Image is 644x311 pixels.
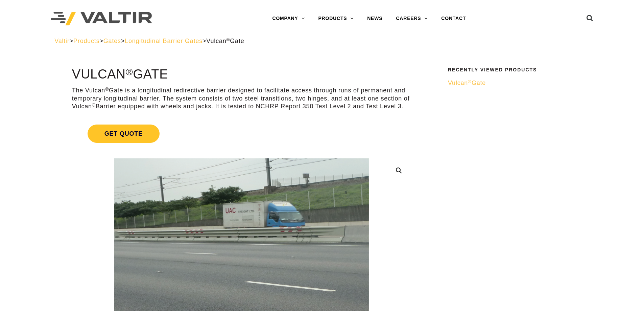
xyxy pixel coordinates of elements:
span: Vulcan Gate [448,80,486,86]
a: Products [73,38,99,44]
a: NEWS [360,12,389,25]
a: Valtir [54,38,69,44]
a: Gates [103,38,121,44]
a: CONTACT [434,12,473,25]
sup: ® [105,87,109,92]
a: CAREERS [389,12,434,25]
a: Longitudinal Barrier Gates [125,38,202,44]
a: Get Quote [72,116,411,151]
a: Vulcan®Gate [448,79,585,87]
p: The Vulcan Gate is a longitudinal redirective barrier designed to facilitate access through runs ... [72,87,411,110]
sup: ® [126,66,133,77]
sup: ® [468,79,472,84]
span: Get Quote [88,125,160,143]
a: PRODUCTS [311,12,360,25]
h1: Vulcan Gate [72,67,411,82]
div: > > > > [54,37,590,45]
a: COMPANY [265,12,311,25]
span: Vulcan Gate [206,38,244,44]
sup: ® [226,37,230,42]
sup: ® [92,103,96,108]
h2: Recently Viewed Products [448,67,585,72]
img: Valtir [51,12,152,26]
